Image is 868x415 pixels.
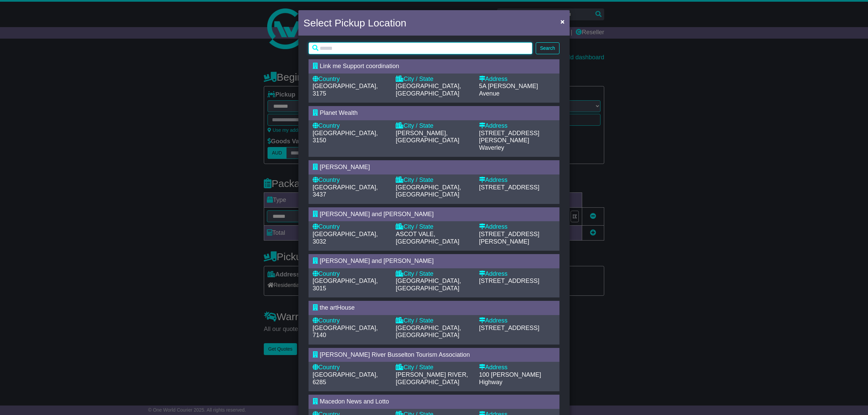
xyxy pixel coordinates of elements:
[479,122,555,130] div: Address
[479,317,555,325] div: Address
[396,317,472,325] div: City / State
[479,231,539,245] span: [STREET_ADDRESS][PERSON_NAME]
[479,371,541,386] span: 100 [PERSON_NAME] Highway
[479,270,555,278] div: Address
[396,177,472,184] div: City / State
[303,15,407,30] h4: Select Pickup Location
[313,364,389,371] div: Country
[396,76,472,83] div: City / State
[320,304,355,311] span: the artHouse
[479,130,539,137] span: [STREET_ADDRESS]
[396,122,472,130] div: City / State
[479,325,539,331] span: [STREET_ADDRESS]
[313,223,389,231] div: Country
[396,184,461,198] span: [GEOGRAPHIC_DATA], [GEOGRAPHIC_DATA]
[396,371,468,386] span: [PERSON_NAME] RIVER, [GEOGRAPHIC_DATA]
[479,137,529,151] span: [PERSON_NAME] Waverley
[479,90,500,97] span: Avenue
[313,83,378,97] span: [GEOGRAPHIC_DATA], 3175
[320,164,370,170] span: [PERSON_NAME]
[479,277,539,284] span: [STREET_ADDRESS]
[536,42,559,54] button: Search
[396,83,461,97] span: [GEOGRAPHIC_DATA], [GEOGRAPHIC_DATA]
[313,184,378,198] span: [GEOGRAPHIC_DATA], 3437
[479,177,555,184] div: Address
[396,223,472,231] div: City / State
[313,177,389,184] div: Country
[313,76,389,83] div: Country
[313,317,389,325] div: Country
[313,277,378,292] span: [GEOGRAPHIC_DATA], 3015
[557,15,568,28] button: Close
[479,223,555,231] div: Address
[479,364,555,371] div: Address
[396,325,461,339] span: [GEOGRAPHIC_DATA], [GEOGRAPHIC_DATA]
[396,231,459,245] span: ASCOT VALE, [GEOGRAPHIC_DATA]
[320,257,434,264] span: [PERSON_NAME] and [PERSON_NAME]
[479,76,555,83] div: Address
[320,211,434,217] span: [PERSON_NAME] and [PERSON_NAME]
[313,122,389,130] div: Country
[320,398,389,405] span: Macedon News and Lotto
[320,63,399,69] span: Link me Support coordination
[396,277,461,292] span: [GEOGRAPHIC_DATA], [GEOGRAPHIC_DATA]
[313,270,389,278] div: Country
[313,325,378,339] span: [GEOGRAPHIC_DATA], 7140
[320,109,358,116] span: Planet Wealth
[313,130,378,144] span: [GEOGRAPHIC_DATA], 3150
[313,231,378,245] span: [GEOGRAPHIC_DATA], 3032
[479,184,539,191] span: [STREET_ADDRESS]
[560,18,565,25] span: ×
[396,364,472,371] div: City / State
[479,83,538,89] span: 5A [PERSON_NAME]
[396,130,459,144] span: [PERSON_NAME], [GEOGRAPHIC_DATA]
[396,270,472,278] div: City / State
[313,371,378,386] span: [GEOGRAPHIC_DATA], 6285
[320,351,470,358] span: [PERSON_NAME] River Busselton Tourism Association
